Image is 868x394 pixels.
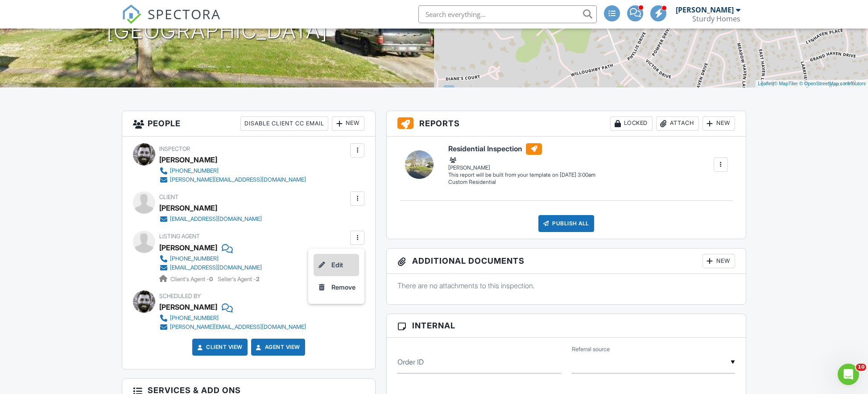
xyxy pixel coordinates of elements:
div: New [332,116,364,131]
span: Scheduled By [159,293,201,299]
a: © MapTiler [774,81,798,86]
span: Inspector [159,145,190,152]
div: [PHONE_NUMBER] [170,255,219,262]
span: SPECTORA [148,4,221,23]
div: [PERSON_NAME] [159,300,217,314]
a: SPECTORA [122,12,221,31]
iframe: Intercom live chat [838,364,859,385]
span: Seller's Agent - [218,276,260,282]
div: [PHONE_NUMBER] [170,315,219,322]
div: [PERSON_NAME] [448,155,595,171]
div: Sturdy Homes [692,14,740,23]
strong: 0 [209,276,213,282]
h3: Additional Documents [387,249,746,274]
div: [PERSON_NAME] [159,153,217,166]
div: New [703,254,735,268]
span: Client's Agent - [170,276,214,282]
div: This report will be built from your template on [DATE] 3:00am [448,171,595,178]
h6: Residential Inspection [448,143,595,155]
a: [PERSON_NAME] [159,241,217,254]
a: [PHONE_NUMBER] [159,314,306,323]
div: | [756,80,868,87]
div: [PHONE_NUMBER] [170,167,219,174]
h3: Internal [387,314,746,337]
div: [PERSON_NAME] [676,5,734,14]
label: Order ID [397,357,424,367]
h3: People [122,111,375,137]
input: Search everything... [418,5,597,23]
div: Locked [610,116,653,131]
a: Client View [195,343,243,352]
div: Attach [656,116,699,131]
div: [PERSON_NAME] [159,201,217,215]
span: 10 [856,364,866,371]
img: The Best Home Inspection Software - Spectora [122,4,141,24]
strong: 2 [256,276,260,282]
label: Referral source [572,345,610,353]
a: Edit [314,254,359,276]
div: Disable Client CC Email [240,116,328,131]
p: There are no attachments to this inspection. [397,281,735,290]
a: [EMAIL_ADDRESS][DOMAIN_NAME] [159,263,262,272]
a: [PERSON_NAME][EMAIL_ADDRESS][DOMAIN_NAME] [159,323,306,332]
div: [EMAIL_ADDRESS][DOMAIN_NAME] [170,216,262,223]
a: [PHONE_NUMBER] [159,166,306,175]
div: Publish All [538,215,594,232]
a: [PERSON_NAME][EMAIL_ADDRESS][DOMAIN_NAME] [159,175,306,184]
a: [PHONE_NUMBER] [159,254,262,263]
a: Agent View [254,343,300,352]
div: [PERSON_NAME][EMAIL_ADDRESS][DOMAIN_NAME] [170,323,306,331]
h3: Reports [387,111,746,137]
div: Custom Residential [448,178,595,186]
a: [EMAIL_ADDRESS][DOMAIN_NAME] [159,215,262,224]
div: [EMAIL_ADDRESS][DOMAIN_NAME] [170,264,262,271]
a: © OpenStreetMap contributors [799,81,866,86]
div: [PERSON_NAME][EMAIL_ADDRESS][DOMAIN_NAME] [170,176,306,183]
div: New [703,116,735,131]
span: Client [159,194,178,200]
a: Leaflet [758,81,773,86]
a: Remove [314,276,359,299]
span: Listing Agent [159,233,200,240]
